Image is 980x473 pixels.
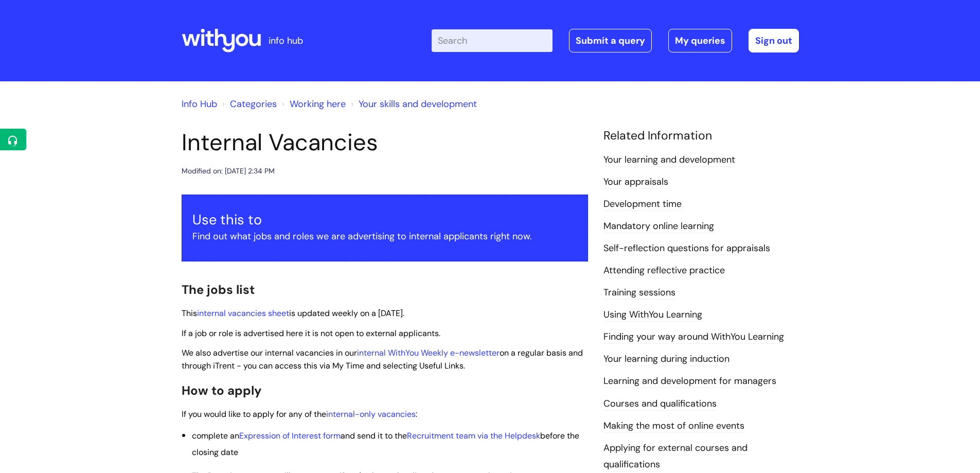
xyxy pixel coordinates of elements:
[603,286,675,300] a: Training sessions
[182,409,417,419] span: If you would like to apply for any of the :
[326,409,416,419] a: internal-only vacancies
[603,353,729,366] a: Your learning during induction
[182,347,583,371] span: We also advertise our internal vacancies in our on a regular basis and through iTrent - you can a...
[603,442,747,471] a: Applying for external courses and qualifications
[348,96,477,112] li: Your skills and development
[749,29,799,52] a: Sign out
[407,430,540,441] a: Recruitment team via the Helpdesk
[603,129,799,143] h4: Related Information
[279,96,346,112] li: Working here
[192,430,239,441] span: complete an
[357,347,500,358] a: internal WithYou Weekly e-newsletter
[603,308,702,322] a: Using WithYou Learning
[432,29,553,52] input: Search
[359,98,477,110] a: Your skills and development
[569,29,652,52] a: Submit a query
[603,397,717,411] a: Courses and qualifications
[603,242,770,255] a: Self-reflection questions for appraisals
[197,308,289,319] a: internal vacancies sheet
[182,308,404,319] span: This is updated weekly on a [DATE].
[603,198,682,211] a: Development time
[668,29,732,52] a: My queries
[182,382,262,398] span: How to apply
[182,282,255,297] span: The jobs list
[192,212,577,228] h3: Use this to
[230,98,277,110] a: Categories
[182,98,217,110] a: Info Hub
[290,98,346,110] a: Working here
[269,32,303,49] p: info hub
[603,153,735,167] a: Your learning and development
[182,129,588,156] h1: Internal Vacancies
[432,29,799,52] div: | -
[182,328,440,339] span: If a job or role is advertised here it is not open to external applicants.
[197,447,238,458] span: losing date
[603,176,668,189] a: Your appraisals
[192,228,577,244] p: Find out what jobs and roles we are advertising to internal applicants right now.
[603,419,744,433] a: Making the most of online events
[220,96,277,112] li: Solution home
[182,165,275,178] div: Modified on: [DATE] 2:34 PM
[603,330,784,344] a: Finding your way around WithYou Learning
[603,220,714,233] a: Mandatory online learning
[603,375,776,388] a: Learning and development for managers
[603,264,725,277] a: Attending reflective practice
[239,430,341,441] a: Expression of Interest form
[192,430,579,458] span: and send it to the before the c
